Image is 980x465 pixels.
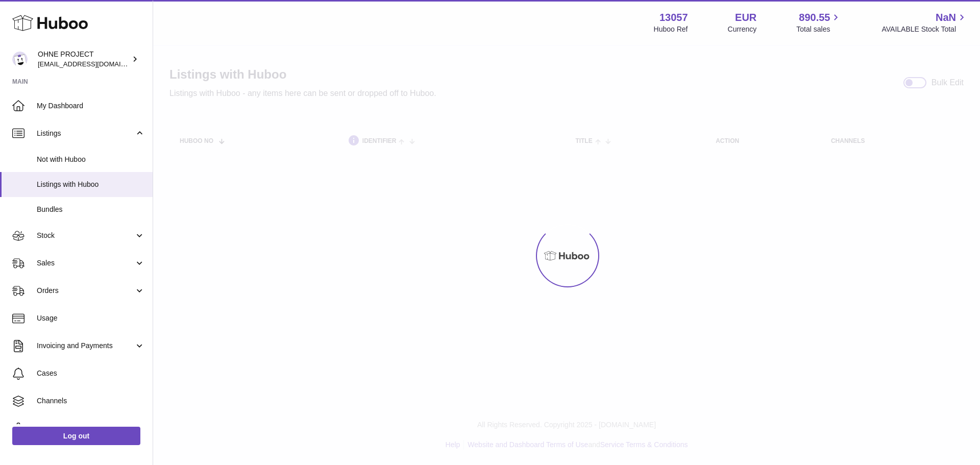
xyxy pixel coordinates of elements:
span: Bundles [37,205,145,214]
span: Total sales [796,25,842,34]
strong: EUR [735,11,756,25]
img: internalAdmin-13057@internal.huboo.com [12,52,28,67]
span: Channels [37,396,145,406]
span: NaN [936,11,956,25]
span: Listings with Huboo [37,180,145,189]
div: OHNE PROJECT [38,50,130,69]
span: [EMAIL_ADDRESS][DOMAIN_NAME] [38,60,150,68]
span: My Dashboard [37,101,145,111]
span: Stock [37,231,134,240]
span: Cases [37,369,145,378]
span: Settings [37,424,145,433]
span: Listings [37,129,134,138]
div: Huboo Ref [654,25,688,34]
a: 890.55 Total sales [796,11,842,34]
span: 890.55 [799,11,830,25]
span: Orders [37,286,134,296]
a: NaN AVAILABLE Stock Total [881,11,968,34]
strong: 13057 [659,11,688,25]
span: Sales [37,258,134,268]
a: Log out [12,427,140,445]
span: Invoicing and Payments [37,341,134,351]
span: Not with Huboo [37,155,145,164]
span: Usage [37,313,145,323]
span: AVAILABLE Stock Total [881,25,968,34]
div: Currency [728,25,757,34]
